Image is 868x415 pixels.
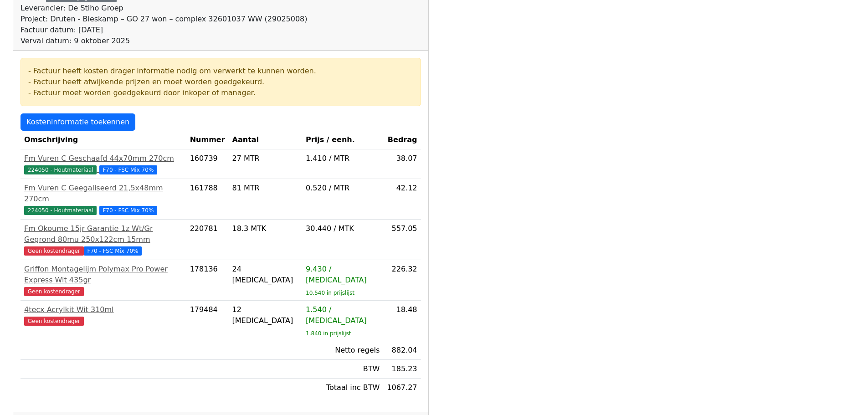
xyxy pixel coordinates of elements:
[306,183,380,194] div: 0.520 / MTR
[186,220,229,260] td: 220781
[186,260,229,301] td: 178136
[99,206,158,215] span: F70 - FSC Mix 70%
[21,25,308,36] div: Factuur datum: [DATE]
[24,153,183,175] a: Fm Vuren C Geschaafd 44x70mm 270cm224050 - Houtmateriaal F70 - FSC Mix 70%
[24,183,183,205] div: Fm Vuren C Geegaliseerd 21,5x48mm 270cm
[28,77,413,87] div: - Factuur heeft afwijkende prijzen en moet worden goedgekeurd.
[306,223,380,234] div: 30.440 / MTK
[21,3,308,14] div: Leverancier: De Stiho Groep
[24,264,183,297] a: Griffon Montagelijm Polymax Pro Power Express Wit 435grGeen kostendrager
[229,131,303,149] th: Aantal
[21,36,308,46] div: Verval datum: 9 oktober 2025
[383,379,421,397] td: 1067.27
[24,264,183,286] div: Griffon Montagelijm Polymax Pro Power Express Wit 435gr
[21,14,308,25] div: Project: Druten - Bieskamp – GO 27 won – complex 32601037 WW (29025008)
[302,341,383,360] td: Netto regels
[306,304,380,326] div: 1.540 / [MEDICAL_DATA]
[383,360,421,379] td: 185.23
[232,264,299,286] div: 24 [MEDICAL_DATA]
[24,183,183,215] a: Fm Vuren C Geegaliseerd 21,5x48mm 270cm224050 - Houtmateriaal F70 - FSC Mix 70%
[24,153,183,164] div: Fm Vuren C Geschaafd 44x70mm 270cm
[21,131,186,149] th: Omschrijving
[21,113,135,131] a: Kosteninformatie toekennen
[186,301,229,341] td: 179484
[383,149,421,179] td: 38.07
[24,246,84,256] span: Geen kostendrager
[383,131,421,149] th: Bedrag
[28,66,413,77] div: - Factuur heeft kosten drager informatie nodig om verwerkt te kunnen worden.
[302,379,383,397] td: Totaal inc BTW
[186,149,229,179] td: 160739
[302,131,383,149] th: Prijs / eenh.
[383,220,421,260] td: 557.05
[306,264,380,286] div: 9.430 / [MEDICAL_DATA]
[186,179,229,220] td: 161788
[232,223,299,234] div: 18.3 MTK
[24,287,84,296] span: Geen kostendrager
[84,246,142,256] span: F70 - FSC Mix 70%
[24,223,183,245] div: Fm Okoume 15jr Garantie 1z Wt/Gr Gegrond 80mu 250x122cm 15mm
[383,179,421,220] td: 42.12
[24,206,97,215] span: 224050 - Houtmateriaal
[186,131,229,149] th: Nummer
[24,223,183,256] a: Fm Okoume 15jr Garantie 1z Wt/Gr Gegrond 80mu 250x122cm 15mmGeen kostendragerF70 - FSC Mix 70%
[24,317,84,326] span: Geen kostendrager
[302,360,383,379] td: BTW
[24,165,97,174] span: 224050 - Houtmateriaal
[232,304,299,326] div: 12 [MEDICAL_DATA]
[232,183,299,194] div: 81 MTR
[24,304,183,315] div: 4tecx Acrylkit Wit 310ml
[306,290,354,296] sub: 10.540 in prijslijst
[306,153,380,164] div: 1.410 / MTR
[383,260,421,301] td: 226.32
[232,153,299,164] div: 27 MTR
[383,341,421,360] td: 882.04
[24,304,183,326] a: 4tecx Acrylkit Wit 310mlGeen kostendrager
[383,301,421,341] td: 18.48
[99,165,158,174] span: F70 - FSC Mix 70%
[28,87,413,98] div: - Factuur moet worden goedgekeurd door inkoper of manager.
[306,330,351,337] sub: 1.840 in prijslijst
